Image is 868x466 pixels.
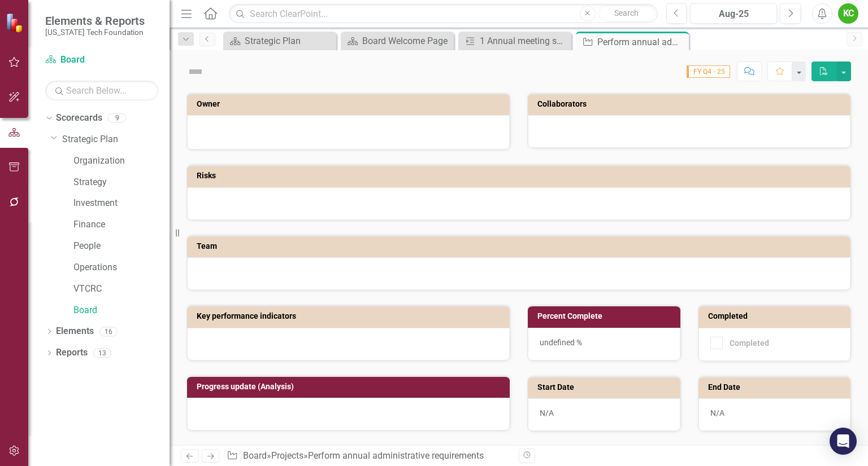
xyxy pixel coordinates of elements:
h3: Progress update (Analysis) [197,383,504,391]
div: 13 [93,348,111,358]
button: Search [598,6,655,21]
div: 16 [99,327,118,336]
button: Aug-25 [690,3,777,24]
img: ClearPoint Strategy [5,12,25,33]
a: Board [45,54,158,67]
h3: Risks [197,172,845,180]
small: [US_STATE] Tech Foundation [45,28,145,37]
a: People [73,240,170,253]
a: Board Welcome Page [344,34,451,48]
a: Finance [73,218,170,231]
div: Strategic Plan [245,34,333,48]
div: Open Intercom Messenger [830,428,857,455]
h3: Owner [197,100,504,108]
a: Board [243,450,267,461]
div: 1 Annual meeting schedule and committee assignments delivered [480,34,568,48]
span: Elements & Reports [45,14,145,28]
a: 1 Annual meeting schedule and committee assignments delivered [461,34,568,48]
input: Search Below... [45,81,158,100]
h3: Start Date [537,383,675,392]
div: Board Welcome Page [362,34,451,48]
a: Reports [56,346,88,359]
h3: Key performance indicators [197,312,504,320]
div: N/A [698,398,851,431]
h3: End Date [708,383,845,392]
h3: Completed [708,312,845,320]
h3: Percent Complete [537,312,675,320]
a: Investment [73,197,170,210]
div: Aug-25 [694,7,773,21]
a: Board [73,304,170,317]
span: FY Q4 - 25 [687,65,730,78]
a: Operations [73,261,170,274]
a: Strategic Plan [62,133,170,146]
div: Perform annual administrative requirements [308,450,484,461]
div: N/A [528,398,680,431]
div: undefined % [528,328,680,361]
h3: Collaborators [537,100,845,108]
a: Strategy [73,176,170,189]
div: Perform annual administrative requirements [597,35,686,49]
input: Search ClearPoint... [229,4,657,24]
button: KC [838,3,858,24]
a: Projects [271,450,303,461]
a: Strategic Plan [226,34,333,48]
div: » » [227,450,510,463]
a: Scorecards [56,112,102,125]
div: 9 [108,113,126,123]
img: Not Defined [186,63,205,81]
h3: Team [197,242,845,250]
a: Organization [73,155,170,168]
a: Elements [56,325,94,338]
span: Search [614,8,639,17]
a: VTCRC [73,283,170,296]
